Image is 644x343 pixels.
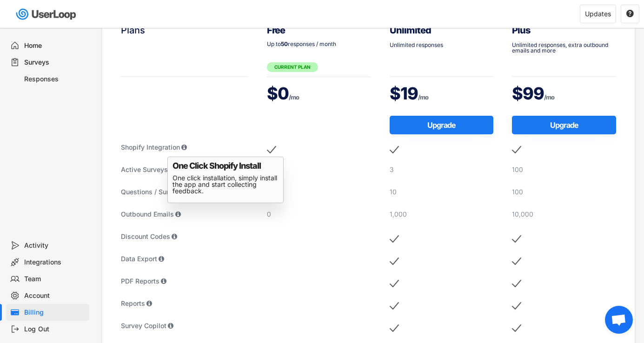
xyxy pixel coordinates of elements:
[512,42,616,53] div: Unlimited responses, extra outbound emails and more
[390,232,399,246] img: MobileAcceptMajor.svg
[24,58,86,67] div: Surveys
[512,321,521,335] img: MobileAcceptMajor.svg
[390,82,494,105] div: $19
[121,232,248,241] div: Discount Codes
[390,42,494,48] div: Unlimited responses
[267,165,371,174] div: 1
[281,40,288,47] strong: 50
[24,325,86,334] div: Log Out
[390,210,494,219] div: 1,000
[173,175,279,196] div: One click installation, simply install the app and start collecting feedback.
[24,75,86,84] div: Responses
[121,254,248,264] div: Data Export
[121,187,248,197] div: Questions / Survey
[289,93,299,101] font: /mo
[173,162,279,170] div: One Click Shopify Install
[390,254,399,268] img: MobileAcceptMajor.svg
[121,321,248,330] div: Survey Copilot
[544,93,554,101] font: /mo
[24,41,86,50] div: Home
[267,41,371,47] div: Up to responses / month
[390,277,399,290] img: MobileAcceptMajor.svg
[24,275,86,284] div: Team
[390,165,494,174] div: 3
[390,24,494,37] div: Unlimited
[512,277,521,290] img: MobileAcceptMajor.svg
[24,258,86,267] div: Integrations
[512,254,521,268] img: MobileAcceptMajor.svg
[512,299,521,313] img: MobileAcceptMajor.svg
[512,143,521,157] img: MobileAcceptMajor.svg
[14,5,80,24] img: userloop-logo-01.svg
[512,187,616,197] div: 100
[121,165,248,174] div: Active Surveys
[121,299,248,308] div: Reports
[24,241,86,250] div: Activity
[24,308,86,317] div: Billing
[390,116,494,134] button: Upgrade
[121,24,248,37] div: Plans
[267,187,371,197] div: 3
[267,143,276,157] img: MobileAcceptMajor.svg
[390,187,494,197] div: 10
[121,143,248,152] div: Shopify Integration
[24,291,86,300] div: Account
[390,321,399,335] img: MobileAcceptMajor.svg
[512,210,616,219] div: 10,000
[512,165,616,174] div: 100
[267,24,371,37] div: Free
[512,116,616,134] button: Upgrade
[626,10,634,18] button: 
[121,277,248,286] div: PDF Reports
[512,82,616,105] div: $99
[418,93,428,101] font: /mo
[626,9,634,18] text: 
[121,210,248,219] div: Outbound Emails
[390,143,399,157] img: MobileAcceptMajor.svg
[605,306,633,334] a: Open chat
[390,299,399,313] img: MobileAcceptMajor.svg
[512,232,521,246] img: MobileAcceptMajor.svg
[267,82,371,105] div: $0
[585,11,611,17] div: Updates
[512,24,616,37] div: Plus
[267,210,371,219] div: 0
[267,62,318,72] div: CURRENT PLAN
